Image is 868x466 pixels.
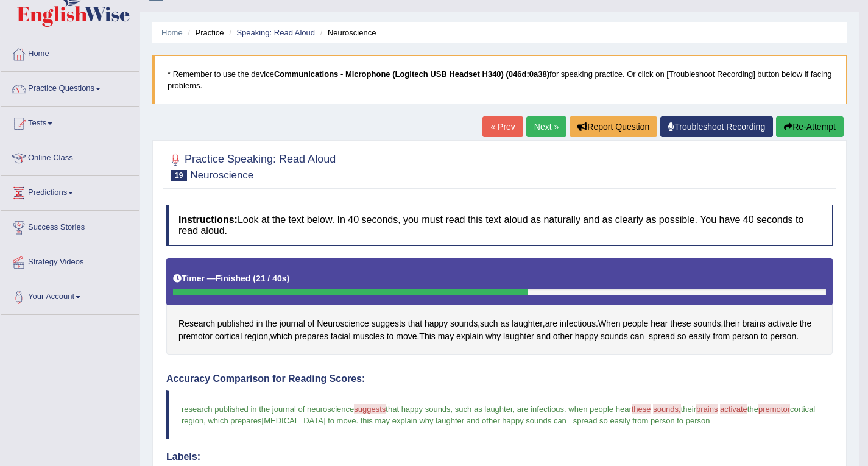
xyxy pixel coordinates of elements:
[203,416,206,425] span: ,
[256,274,287,283] b: 21 / 40s
[295,330,328,343] span: Click to see word definition
[166,373,833,384] h4: Accuracy Comparison for Reading Scores:
[451,404,453,414] span: ,
[178,330,213,343] span: Click to see word definition
[681,404,696,414] span: their
[570,116,657,137] button: Report Question
[216,274,251,283] b: Finished
[1,211,139,241] a: Success Stories
[696,404,718,414] span: brains
[166,150,336,181] h2: Practice Speaking: Read Aloud
[503,330,534,343] span: Click to see word definition
[770,330,796,343] span: Click to see word definition
[512,317,543,330] span: Click to see word definition
[419,330,435,343] span: Click to see word definition
[630,330,644,343] span: Click to see word definition
[768,317,797,330] span: Click to see word definition
[747,404,758,414] span: the
[526,116,566,137] a: Next »
[601,330,628,343] span: Click to see word definition
[317,317,369,330] span: Click to see word definition
[308,317,315,330] span: Click to see word definition
[677,330,686,343] span: Click to see word definition
[450,317,478,330] span: Click to see word definition
[1,37,139,68] a: Home
[1,141,139,172] a: Online Class
[653,404,681,414] span: sounds,
[161,28,183,37] a: Home
[689,330,711,343] span: Click to see word definition
[256,317,263,330] span: Click to see word definition
[651,317,668,330] span: Click to see word definition
[537,330,551,343] span: Click to see word definition
[217,317,254,330] span: Click to see word definition
[208,416,261,425] span: which prepares
[317,27,376,38] li: Neuroscience
[575,330,598,343] span: Click to see word definition
[485,330,501,343] span: Click to see word definition
[190,169,253,181] small: Neuroscience
[1,72,139,102] a: Practice Questions
[287,274,290,283] b: )
[356,416,358,425] span: .
[182,404,817,425] span: cortical region
[265,317,277,330] span: Click to see word definition
[761,330,768,343] span: Click to see word definition
[253,274,256,283] b: (
[1,107,139,137] a: Tests
[776,116,844,137] button: Re-Attempt
[408,317,422,330] span: Click to see word definition
[185,27,224,38] li: Practice
[545,317,557,330] span: Click to see word definition
[262,416,356,425] span: [MEDICAL_DATA] to move
[660,116,773,137] a: Troubleshoot Recording
[215,330,242,343] span: Click to see word definition
[331,330,351,343] span: Click to see word definition
[720,404,747,414] span: activate
[166,451,833,462] h4: Labels:
[598,317,621,330] span: Click to see word definition
[354,404,386,414] span: suggests
[166,205,833,245] h4: Look at the text below. In 40 seconds, you must read this text aloud as naturally and as clearly ...
[623,317,648,330] span: Click to see word definition
[425,317,448,330] span: Click to see word definition
[670,317,691,330] span: Click to see word definition
[455,404,513,414] span: such as laughter
[573,416,710,425] span: spread so easily from person to person
[280,317,305,330] span: Click to see word definition
[743,317,766,330] span: Click to see word definition
[568,404,631,414] span: when people hear
[482,116,523,137] a: « Prev
[182,404,354,414] span: research published in the journal of neuroscience
[372,317,406,330] span: Click to see word definition
[758,404,790,414] span: premotor
[396,330,417,343] span: Click to see word definition
[456,330,483,343] span: Click to see word definition
[244,330,268,343] span: Click to see word definition
[178,214,238,225] b: Instructions:
[171,170,187,181] span: 19
[438,330,454,343] span: Click to see word definition
[173,274,289,283] h5: Timer —
[1,245,139,276] a: Strategy Videos
[564,404,566,414] span: .
[387,330,394,343] span: Click to see word definition
[166,258,833,355] div: , , . , , . .
[178,317,215,330] span: Click to see word definition
[152,55,847,104] blockquote: * Remember to use the device for speaking practice. Or click on [Troubleshoot Recording] button b...
[501,317,510,330] span: Click to see word definition
[1,280,139,311] a: Your Account
[800,317,811,330] span: Click to see word definition
[513,404,515,414] span: ,
[274,69,549,79] b: Communications - Microphone (Logitech USB Headset H340) (046d:0a38)
[270,330,292,343] span: Click to see word definition
[236,28,315,37] a: Speaking: Read Aloud
[693,317,721,330] span: Click to see word definition
[480,317,498,330] span: Click to see word definition
[386,404,450,414] span: that happy sounds
[1,176,139,207] a: Predictions
[649,330,675,343] span: Click to see word definition
[517,404,564,414] span: are infectious
[713,330,730,343] span: Click to see word definition
[632,404,651,414] span: these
